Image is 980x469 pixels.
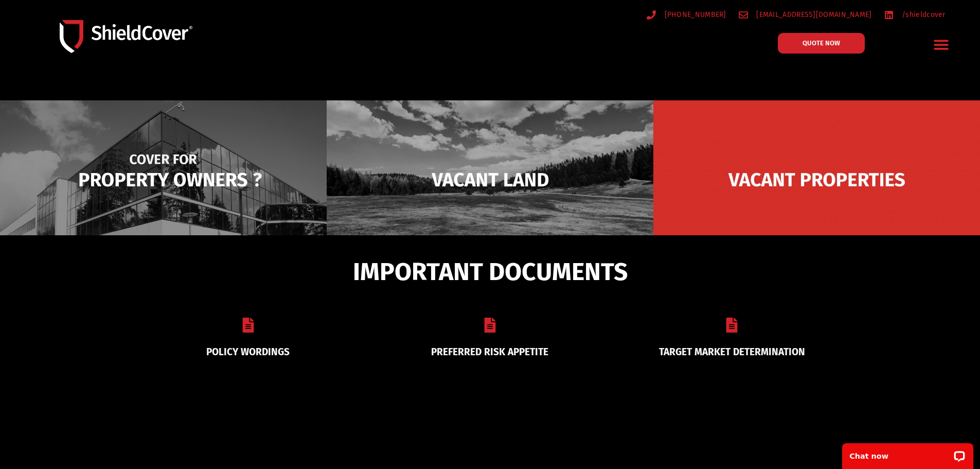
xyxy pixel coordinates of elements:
[739,8,872,21] a: [EMAIL_ADDRESS][DOMAIN_NAME]
[647,8,726,21] a: [PHONE_NUMBER]
[60,20,192,53] img: Shield-Cover-Underwriting-Australia-logo-full
[659,346,805,358] a: TARGET MARKET DETERMINATION
[662,8,726,21] span: [PHONE_NUMBER]
[930,32,954,57] div: Menu Toggle
[835,437,980,469] iframe: LiveChat chat widget
[803,40,840,46] span: QUOTE NOW
[884,8,946,21] a: /shieldcover
[353,262,628,282] span: IMPORTANT DOCUMENTS
[899,8,946,21] span: /shieldcover
[754,8,871,21] span: [EMAIL_ADDRESS][DOMAIN_NAME]
[431,346,548,358] a: PREFERRED RISK APPETITE
[778,33,865,54] a: QUOTE NOW
[327,100,653,259] img: Vacant Land liability cover
[206,346,290,358] a: POLICY WORDINGS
